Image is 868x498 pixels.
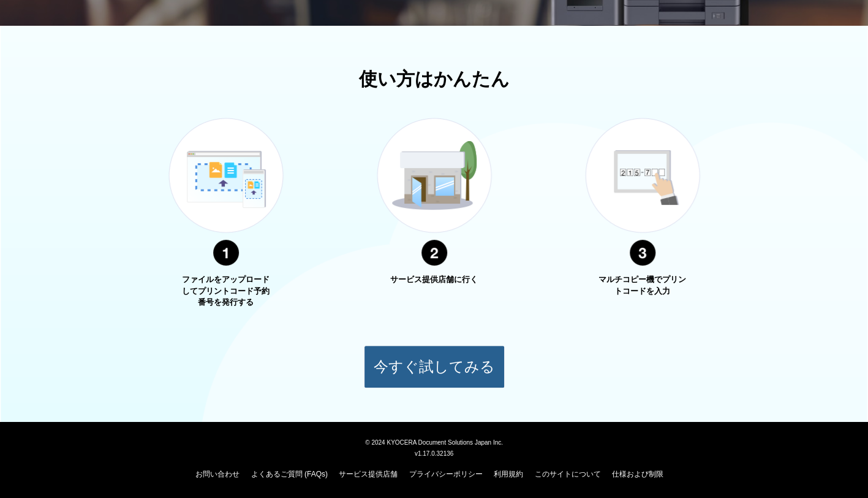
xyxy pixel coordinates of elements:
[364,345,505,388] button: 今すぐ試してみる
[388,274,480,286] p: サービス提供店舗に行く
[180,274,272,308] p: ファイルをアップロードしてプリントコード予約番号を発行する
[494,470,523,478] a: 利用規約
[339,470,398,478] a: サービス提供店舗
[195,470,240,478] a: お問い合わせ
[597,274,689,297] p: マルチコピー機でプリントコードを入力
[415,450,453,457] span: v1.17.0.32136
[251,470,328,478] a: よくあるご質問 (FAQs)
[612,470,663,478] a: 仕様および制限
[365,438,503,446] span: © 2024 KYOCERA Document Solutions Japan Inc.
[534,470,600,478] a: このサイトについて
[409,470,483,478] a: プライバシーポリシー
